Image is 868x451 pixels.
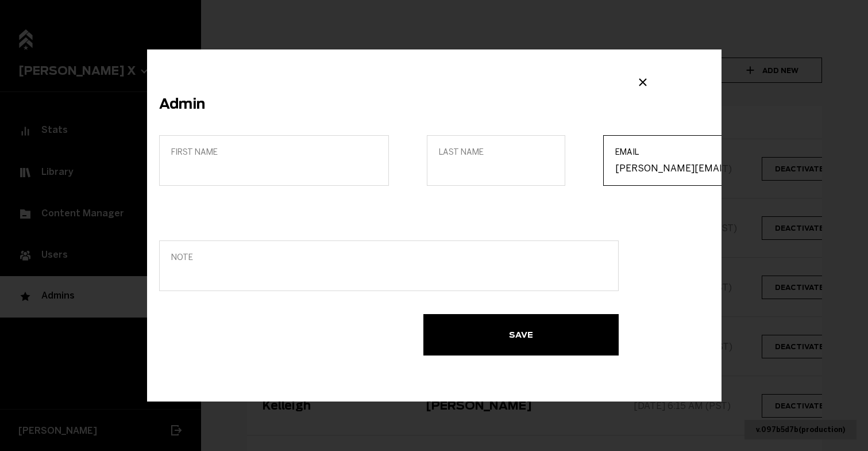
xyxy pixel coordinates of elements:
[171,268,607,279] input: Note
[159,95,619,112] h2: Admin
[632,72,653,90] button: Close modal
[615,147,730,157] span: Email
[439,163,553,174] input: Last name
[171,253,607,262] span: Note
[439,147,553,157] span: Last name
[147,49,722,402] div: Example Modal
[615,163,730,174] input: Email
[171,147,377,157] span: First name
[171,163,377,174] input: First name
